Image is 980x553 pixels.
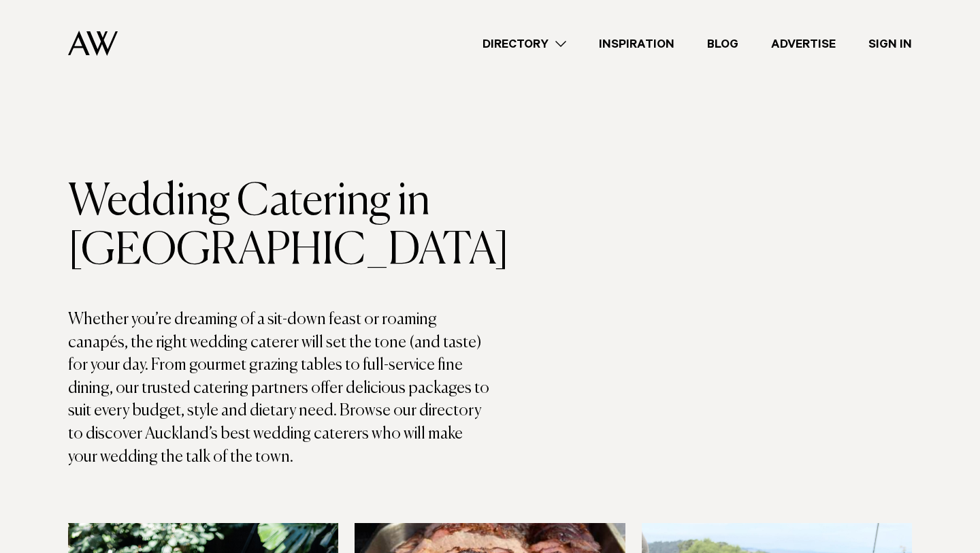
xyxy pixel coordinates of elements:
[691,35,755,53] a: Blog
[755,35,852,53] a: Advertise
[466,35,583,53] a: Directory
[68,309,490,469] p: Whether you’re dreaming of a sit-down feast or roaming canapés, the right wedding caterer will se...
[583,35,691,53] a: Inspiration
[68,178,490,276] h1: Wedding Catering in [GEOGRAPHIC_DATA]
[68,31,118,56] img: Auckland Weddings Logo
[852,35,928,53] a: Sign In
